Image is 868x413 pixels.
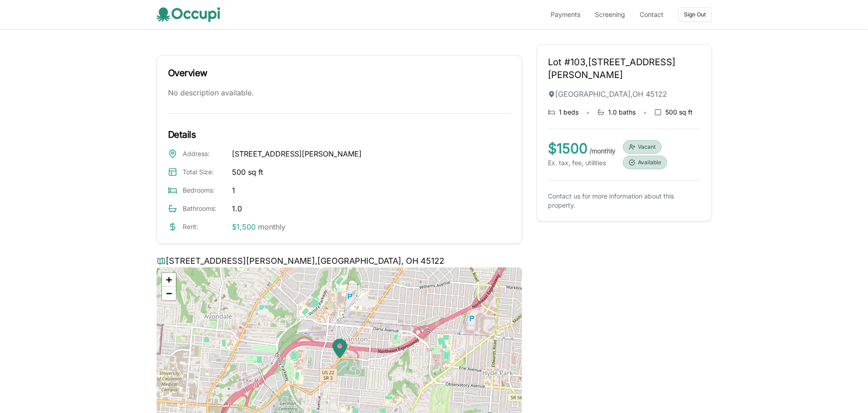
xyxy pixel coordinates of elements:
div: • [586,107,590,118]
a: Screening [595,10,625,19]
span: Total Size : [183,167,226,177]
span: $1,500 [232,222,256,231]
p: Contact us for more information about this property. [548,192,700,210]
h3: [STREET_ADDRESS][PERSON_NAME] , [GEOGRAPHIC_DATA] , OH 45122 [157,255,522,267]
small: Ex. tax, fee, utilities [548,158,615,167]
span: + [166,274,172,285]
span: Bedrooms : [183,186,226,195]
a: Contact [640,10,663,19]
span: 1.0 baths [608,108,636,117]
span: / monthly [589,147,615,155]
span: Rent : [183,222,226,231]
h2: Details [168,128,510,141]
span: − [166,288,172,299]
div: • [643,107,647,118]
span: monthly [256,222,285,231]
h2: Overview [168,67,510,79]
a: Zoom out [162,287,176,300]
span: 1 [232,185,235,196]
span: 1 beds [559,108,579,117]
span: 500 sq ft [232,167,263,178]
span: [GEOGRAPHIC_DATA] , OH 45122 [555,89,667,99]
span: 500 sq ft [665,108,693,117]
span: 1.0 [232,203,242,214]
p: $ 1500 [548,140,615,157]
p: No description available. [168,87,510,99]
h1: Lot #103, [STREET_ADDRESS][PERSON_NAME] [548,56,700,81]
span: Address : [183,149,226,158]
span: Vacant [638,143,656,151]
a: Zoom in [162,273,176,287]
img: Marker [332,338,347,359]
a: Payments [551,10,580,19]
span: Available [638,159,661,166]
span: [STREET_ADDRESS][PERSON_NAME] [232,148,362,159]
button: Sign Out [678,7,712,22]
span: Bathrooms : [183,204,226,213]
